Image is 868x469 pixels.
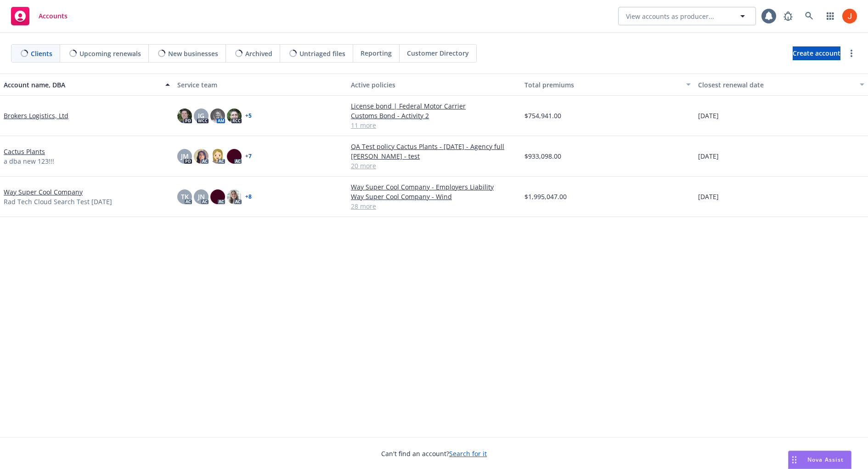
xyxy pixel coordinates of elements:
[698,151,719,161] span: [DATE]
[4,197,112,206] span: Rad Tech Cloud Search Test [DATE]
[31,49,52,58] span: Clients
[842,9,857,23] img: photo
[245,194,252,200] a: + 8
[198,111,204,120] span: JG
[351,201,517,211] a: 28 more
[698,111,719,120] span: [DATE]
[198,192,205,201] span: JN
[698,80,854,90] div: Closest renewal date
[351,161,517,171] a: 20 more
[361,48,392,58] span: Reporting
[524,151,561,161] span: $933,098.00
[39,12,68,20] span: Accounts
[181,192,189,201] span: TK
[351,120,517,130] a: 11 more
[227,149,242,164] img: photo
[779,7,797,25] a: Report a Bug
[800,7,818,25] a: Search
[351,111,517,120] a: Customs Bond - Activity 2
[381,449,487,458] span: Can't find an account?
[789,451,800,469] div: Drag to move
[227,189,242,204] img: photo
[793,46,840,60] a: Create account
[347,74,521,96] button: Active policies
[245,113,252,119] a: + 5
[177,109,192,123] img: photo
[351,151,517,161] a: [PERSON_NAME] - test
[407,48,469,58] span: Customer Directory
[245,154,252,159] a: + 7
[351,80,517,90] div: Active policies
[210,149,225,164] img: photo
[181,151,189,161] span: JM
[846,48,857,59] a: more
[351,142,517,151] a: QA Test policy Cactus Plants - [DATE] - Agency full
[351,182,517,192] a: Way Super Cool Company - Employers Liability
[4,156,54,166] span: a dba new 123!!!
[79,49,141,58] span: Upcoming renewals
[626,11,714,21] span: View accounts as producer...
[227,109,242,123] img: photo
[524,192,567,201] span: $1,995,047.00
[210,109,225,123] img: photo
[698,192,719,201] span: [DATE]
[210,189,225,204] img: photo
[351,101,517,111] a: License bond | Federal Motor Carrier
[618,7,756,25] button: View accounts as producer...
[807,456,844,463] span: Nova Assist
[694,74,868,96] button: Closest renewal date
[524,80,681,90] div: Total premiums
[821,7,840,25] a: Switch app
[449,449,487,458] a: Search for it
[194,149,209,164] img: photo
[521,74,694,96] button: Total premiums
[4,147,45,156] a: Cactus Plants
[788,451,851,469] button: Nova Assist
[524,111,561,120] span: $754,941.00
[7,3,71,29] a: Accounts
[299,49,345,58] span: Untriaged files
[168,49,218,58] span: New businesses
[245,49,272,58] span: Archived
[793,45,840,62] span: Create account
[177,80,344,90] div: Service team
[4,80,160,90] div: Account name, DBA
[351,192,517,201] a: Way Super Cool Company - Wind
[174,74,347,96] button: Service team
[4,111,68,120] a: Brokers Logistics, Ltd
[4,187,83,197] a: Way Super Cool Company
